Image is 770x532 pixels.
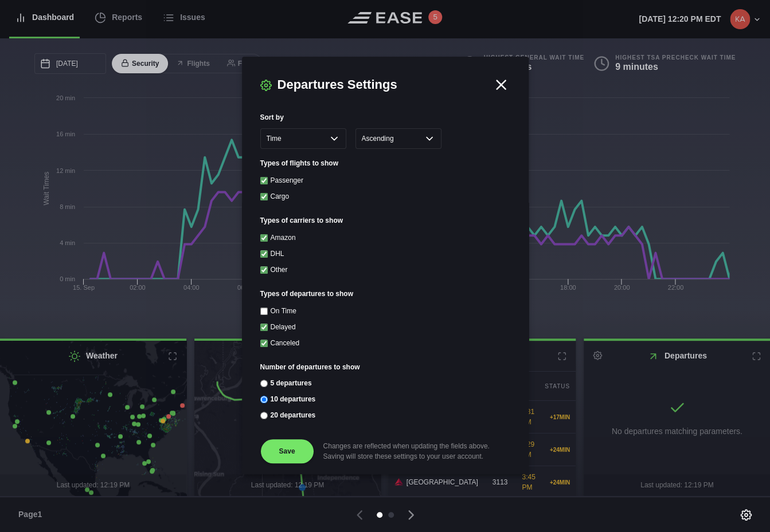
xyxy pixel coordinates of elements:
[260,439,314,464] button: Save
[18,509,47,521] span: Page 1
[271,250,284,258] label: DHL
[271,234,296,242] label: Amazon
[271,307,296,315] label: On Time
[260,112,510,123] label: Sort by
[271,339,300,347] label: Canceled
[271,192,290,200] label: Cargo
[271,176,303,184] label: Passenger
[323,441,490,451] p: Changes are reflected when updating the fields above.
[271,394,316,404] label: 10 departures
[260,215,510,226] label: Types of carriers to show
[260,289,510,299] label: Types of departures to show
[260,362,510,372] label: Number of departures to show
[271,323,296,331] label: Delayed
[323,451,490,462] p: Saving will store these settings to your user account.
[260,75,492,94] h2: Departures Settings
[271,266,288,274] label: Other
[271,378,312,388] label: 5 departures
[260,158,510,168] label: Types of flights to show
[271,410,316,420] label: 20 departures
